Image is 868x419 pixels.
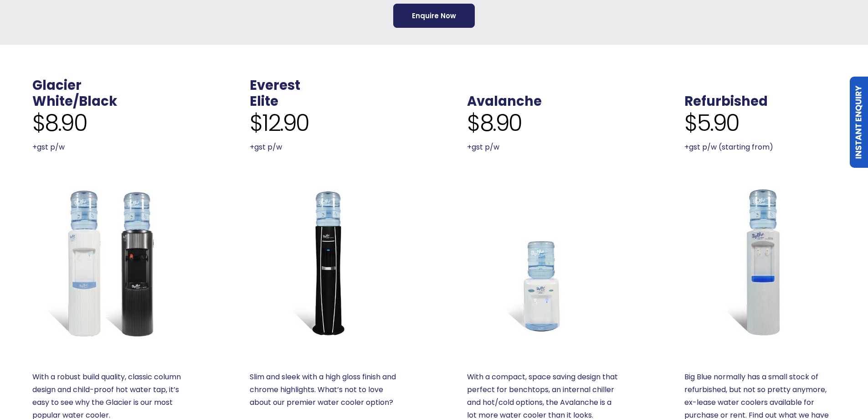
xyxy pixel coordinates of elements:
p: +gst p/w [32,141,184,154]
a: Elite [250,92,278,110]
p: +gst p/w [250,141,401,154]
a: Refurbished [684,92,768,110]
a: Refurbished [684,186,836,338]
a: Instant Enquiry [850,77,868,168]
a: Glacier [32,76,82,94]
a: Benchtop Avalanche [467,186,618,338]
span: $12.90 [250,109,309,137]
a: White/Black [32,92,117,110]
a: Enquire Now [393,4,475,28]
p: +gst p/w (starting from) [684,141,836,154]
a: Avalanche [467,92,542,110]
span: $8.90 [32,109,87,137]
span: . [684,76,688,94]
span: $8.90 [467,109,522,137]
p: +gst p/w [467,141,618,154]
span: $5.90 [684,109,739,137]
a: Everest [250,76,300,94]
a: Everest Elite [250,186,401,338]
span: . [467,76,471,94]
p: Slim and sleek with a high gloss finish and chrome highlights. What’s not to love about our premi... [250,371,401,409]
iframe: Chatbot [808,359,855,406]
